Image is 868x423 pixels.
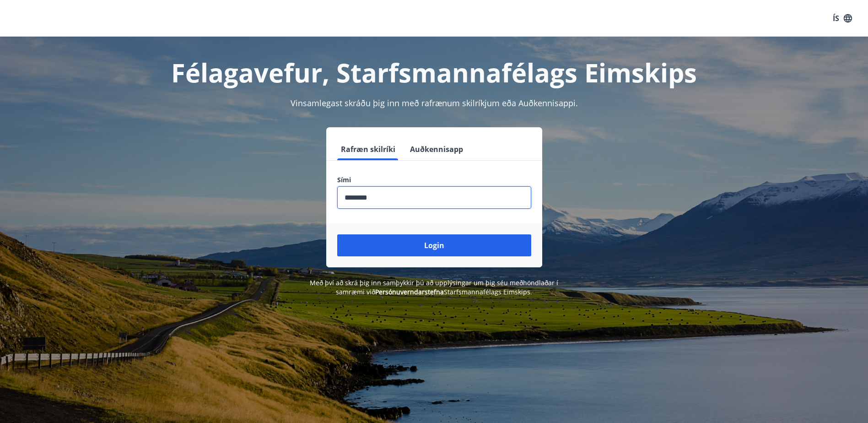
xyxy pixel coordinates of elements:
[828,10,857,27] button: ÍS
[406,138,467,160] button: Auðkennisapp
[337,234,531,256] button: Login
[291,98,578,108] span: Vinsamlegast skráðu þig inn með rafrænum skilríkjum eða Auðkennisappi.
[375,287,444,296] a: Persónuverndarstefna
[337,138,399,160] button: Rafræn skilríki
[116,55,753,90] h1: Félagavefur, Starfsmannafélags Eimskips
[310,278,558,296] span: Með því að skrá þig inn samþykkir þú að upplýsingar um þig séu meðhöndlaðar í samræmi við Starfsm...
[337,175,531,184] label: Sími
